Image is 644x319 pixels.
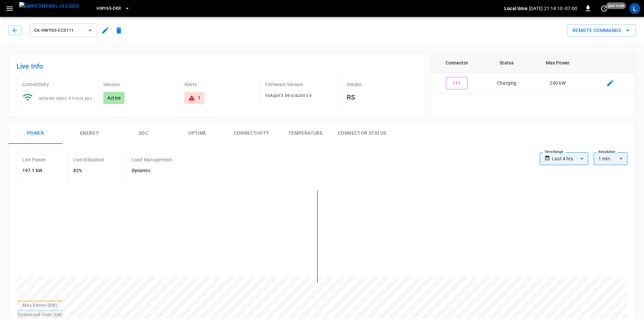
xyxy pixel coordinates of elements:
p: [DATE] 21:14:10 -07:00 [529,5,577,12]
th: Max Power [531,53,585,73]
button: ca-hwy65-ccs111 [30,24,97,37]
h6: Dynamic [132,167,172,175]
img: ampcontrol.io logo [19,2,79,10]
p: Active [107,95,120,101]
p: Local time [504,5,528,12]
td: Charging [483,73,531,94]
p: Load Management [132,156,172,163]
label: Resolution [598,149,615,155]
button: Energy [62,123,116,144]
button: Power [8,123,62,144]
p: Live Utilization [73,156,104,163]
div: 1 [198,95,200,101]
button: Remote Commands [567,24,636,37]
h6: Live Info [17,61,417,72]
div: 1 min [594,152,627,165]
button: Connector Status [332,123,392,144]
span: ca-hwy65-ccs111 [34,27,84,34]
div: Last 4 hrs [552,152,588,165]
button: HWY65-DER [94,2,132,15]
p: Connectivity [22,81,92,88]
p: Alerts [184,81,254,88]
div: remote commands options [567,24,636,37]
button: 111 [446,77,467,89]
button: Uptime [170,123,224,144]
button: set refresh interval [599,3,610,14]
h6: 197.1 kW [22,167,46,175]
button: Connectivity [224,123,278,144]
label: Time Range [544,149,563,155]
p: Vendor [347,81,417,88]
button: SOC [116,123,170,144]
h6: 82% [73,167,104,175]
th: Status [483,53,531,73]
table: connector table [431,53,636,94]
p: Live Power [22,156,46,163]
td: 240 kW [531,73,585,94]
div: profile-icon [629,3,640,14]
th: Connector [431,53,483,73]
p: Session [103,81,173,88]
p: Firmware Version [265,81,335,88]
span: HWY65-DER [97,5,121,12]
span: hxAppV3.54-ccsLibV3.4 [265,93,312,98]
span: updated about 4 hours ago [38,96,92,101]
h6: RS [347,92,417,103]
button: Temperature [278,123,332,144]
span: just now [606,2,626,9]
